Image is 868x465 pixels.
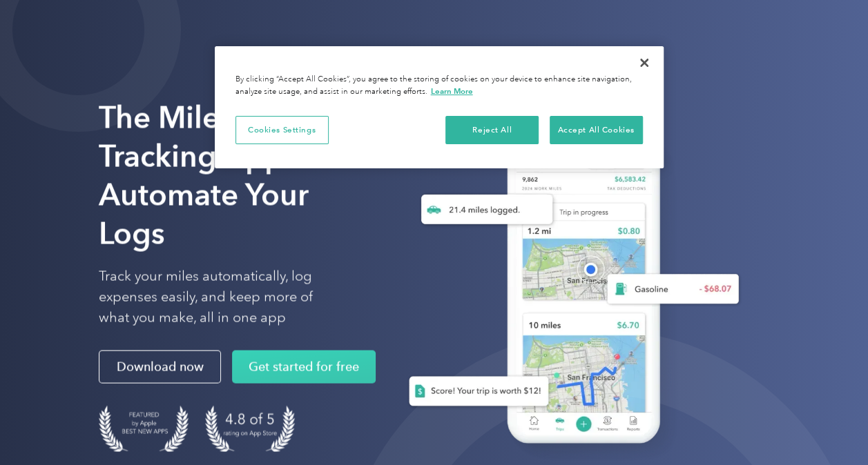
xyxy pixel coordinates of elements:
div: Cookie banner [215,46,664,168]
a: Get started for free [232,350,376,384]
button: Cookies Settings [235,116,329,145]
button: Close [629,48,659,78]
img: 4.9 out of 5 stars on the app store [205,406,295,452]
a: More information about your privacy, opens in a new tab [431,86,473,96]
button: Accept All Cookies [550,116,643,145]
div: By clicking “Accept All Cookies”, you agree to the storing of cookies on your device to enhance s... [235,74,643,98]
a: Download now [99,350,221,384]
div: Privacy [215,46,664,168]
strong: The Mileage Tracking App to Automate Your Logs [99,99,320,252]
img: Badge for Featured by Apple Best New Apps [99,406,189,452]
button: Reject All [445,116,539,145]
img: Everlance, mileage tracker app, expense tracking app [387,120,750,464]
p: Track your miles automatically, log expenses easily, and keep more of what you make, all in one app [99,266,345,328]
